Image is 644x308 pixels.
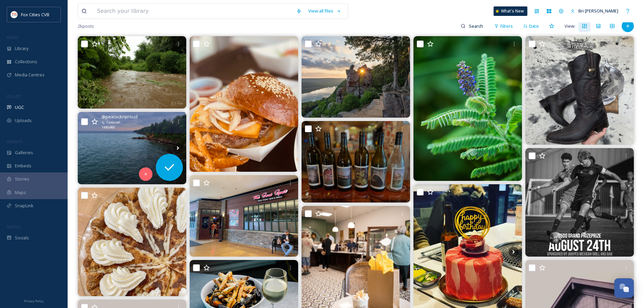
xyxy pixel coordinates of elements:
img: We have some sweet treats in store for you tomorrow! Think Little Lad, Lemon Raspberry Tarts, and... [78,188,186,296]
img: thesoulspotbarandgrill is now open at Fox Valley! Serving up authentic soul food made from scratc... [190,175,298,257]
input: Search [466,19,487,33]
input: Search your library [94,4,293,19]
span: @ peacocknproud [101,114,138,120]
a: What's New [494,6,527,16]
span: Stories [15,176,29,182]
img: Devil’s Doorway from a couple nights ago. #devilslakestatepark #wisconsin #wisconsinstateparks #l... [302,36,410,118]
span: Privacy Policy [24,299,44,303]
span: Maps [15,189,26,196]
span: Date [529,23,539,29]
img: images.png [11,11,18,18]
img: This is what 2” of rain in 45 minutes will do to a creek. #nature #naturephotography #photo #phot... [78,36,186,109]
a: Privacy Policy [24,297,44,305]
img: DM us to sign up, spots are going fast! #FoxCitiesSoccerShootout #SoccerTournament #FoxCitiesEven... [525,148,634,257]
span: Socials [15,235,29,241]
span: COLLECT [7,94,21,99]
span: Library [15,45,28,52]
span: SOCIALS [7,224,20,229]
span: MEDIA [7,35,19,40]
span: 2k posts [78,23,94,29]
span: UGC [15,104,24,111]
span: SnapLink [15,203,33,209]
span: WIDGETS [7,139,22,144]
a: Bri [PERSON_NAME] [567,4,622,18]
span: Filters [500,23,513,29]
img: 𝐁𝐨𝐭𝐚𝐬 𝐝𝐞 𝐏𝐲𝐭𝐡𝐨𝐧 𝐨𝐫𝐢𝐠𝐢𝐧𝐚𝐥 𝐞𝐧 𝐭𝐨𝐧𝐨 𝐜𝐚𝐟𝐞 🤠 #lastrancaswesternwear #python #pieloriginal #appletonwis... [525,36,634,145]
span: Collections [15,58,37,65]
img: If I were a tourist 🥸 #homeland #madelineisland #lakesuperior #shotoncan #natgeo #natgeoyourshotn... [78,112,186,184]
span: Carousel [106,120,120,125]
span: Fox Cities CVB [21,11,49,18]
img: Open at 11. Sometimes you just need/want/gotta have a burger and fries 🤤 Is that too much to ask?... [190,36,298,172]
span: View: [565,23,575,29]
span: Uploads [15,117,32,124]
a: View all files [305,4,344,18]
img: #wisconsin #wisconsinstateparks #devilslakestatepark #landscape #baraboo #sunset #travelwi #omsystem [413,36,522,181]
span: Embeds [15,163,31,169]
span: Bri [PERSON_NAME] [578,8,618,14]
button: Open Chat [614,278,634,298]
span: Media Centres [15,72,45,78]
span: 1440 x 960 [101,125,115,130]
img: New wines coming down the pipeline means new labels. Wild grapevines on the stone fence for our P... [302,121,410,203]
span: Galleries [15,149,33,156]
